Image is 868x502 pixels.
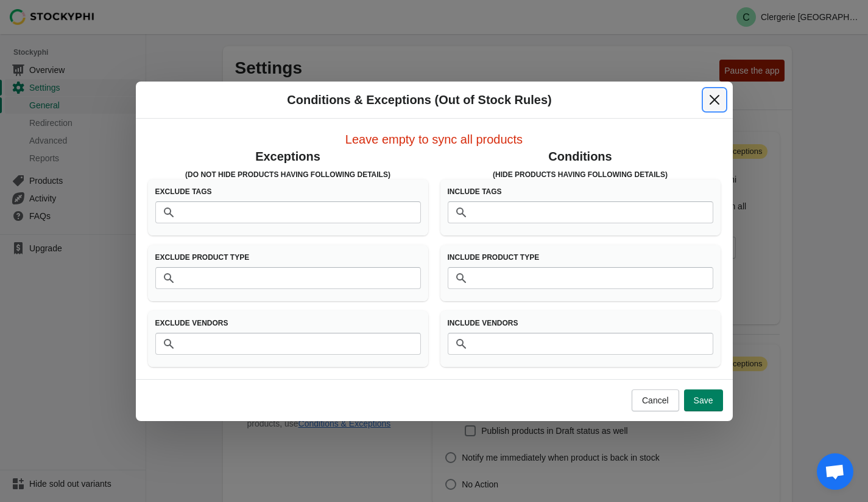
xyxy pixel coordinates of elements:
[155,318,421,328] h3: Exclude Vendors
[287,93,551,106] span: Conditions & Exceptions (Out of Stock Rules)
[684,389,723,411] button: Save
[155,187,421,197] h3: Exclude Tags
[632,389,679,411] button: Cancel
[704,89,725,111] button: Close
[148,170,428,180] h3: (Do Not Hide products having following details)
[255,150,320,163] span: Exceptions
[448,187,713,197] h3: Include Tags
[155,253,421,262] h3: Exclude Product Type
[448,318,713,328] h3: Include Vendors
[817,453,853,490] div: Open chat
[694,396,713,405] span: Save
[440,170,721,180] h3: (Hide products having following details)
[448,253,713,262] h3: Include Product Type
[642,396,669,405] span: Cancel
[548,150,612,163] span: Conditions
[345,133,523,146] span: Leave empty to sync all products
